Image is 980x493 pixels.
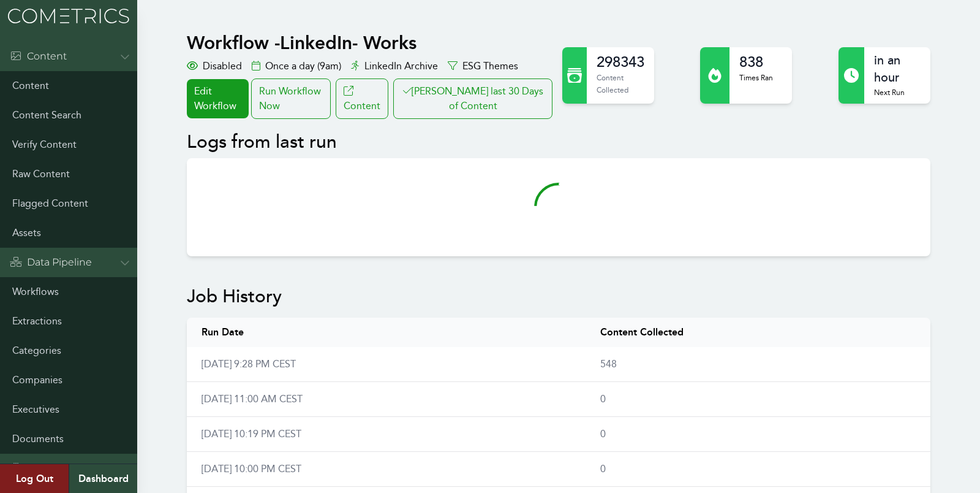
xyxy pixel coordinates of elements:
div: LinkedIn Archive [351,59,438,74]
a: Dashboard [69,464,137,493]
h2: in an hour [874,52,921,86]
a: Edit Workflow [187,79,248,118]
div: Admin [10,461,60,476]
a: [DATE] 10:19 PM CEST [202,428,301,440]
button: [PERSON_NAME] last 30 Days of Content [393,78,552,119]
div: Run Workflow Now [251,78,331,119]
h1: Workflow - LinkedIn- Works [187,32,555,54]
div: Content [10,49,67,64]
a: [DATE] 11:00 AM CEST [202,393,303,405]
h2: 838 [739,52,773,72]
a: [DATE] 9:28 PM CEST [202,358,296,370]
a: [DATE] 10:00 PM CEST [202,463,301,475]
div: Data Pipeline [10,255,92,270]
td: 0 [586,417,930,452]
h2: 298343 [597,52,644,72]
p: Next Run [874,86,921,99]
td: 548 [586,347,930,382]
p: Content Collected [597,72,644,96]
td: 0 [586,452,930,487]
td: 0 [586,382,930,417]
h2: Logs from last run [187,131,930,153]
div: Disabled [187,59,242,74]
div: Once a day (9am) [252,59,341,74]
p: Times Ran [739,72,773,84]
th: Content Collected [586,318,930,347]
th: Run Date [187,318,586,347]
svg: audio-loading [534,183,583,232]
div: ESG Themes [448,59,518,74]
a: Content [336,78,388,119]
h2: Job History [187,286,930,308]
